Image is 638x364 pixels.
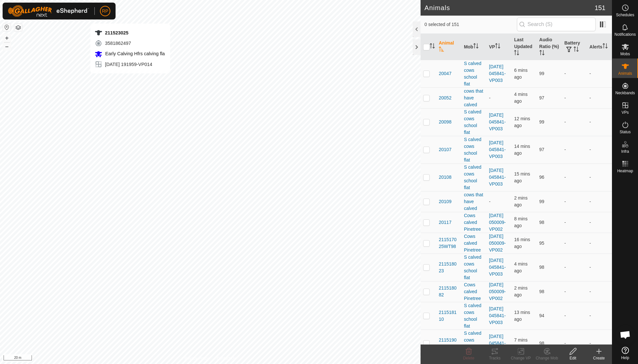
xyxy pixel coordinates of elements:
[562,34,587,60] th: Battery
[621,356,629,360] span: Help
[424,4,595,12] h2: Animals
[514,51,519,56] p-sorticon: Activate to sort
[489,306,506,325] a: [DATE] 045841-VP003
[619,130,631,134] span: Status
[439,285,459,298] span: 211518082
[587,191,612,212] td: -
[3,23,11,31] button: Reset Map
[539,220,545,225] span: 98
[587,233,612,253] td: -
[8,5,89,17] img: Gallagher Logo
[586,355,612,361] div: Create
[514,310,530,322] span: 28 Sep 2025 at 7:14 PM
[482,355,508,361] div: Tracks
[511,34,536,60] th: Last Updated
[461,34,486,60] th: Mob
[587,212,612,233] td: -
[430,44,435,49] p-sorticon: Activate to sort
[463,356,475,360] span: Delete
[517,18,596,31] input: Search (S)
[439,146,451,153] span: 20107
[562,191,587,212] td: -
[514,237,530,249] span: 28 Sep 2025 at 7:11 PM
[464,88,484,108] div: cows that have calved
[489,213,506,232] a: [DATE] 050009-VP002
[439,236,459,250] span: 211517025WT98
[587,136,612,163] td: -
[514,171,530,183] span: 28 Sep 2025 at 7:12 PM
[464,212,484,233] div: Cows calved Pinetree
[534,355,560,361] div: Change Mob
[439,95,451,101] span: 20052
[514,285,527,297] span: 28 Sep 2025 at 7:24 PM
[439,198,451,205] span: 20109
[464,233,484,253] div: Cows calved Pinetree
[587,163,612,191] td: -
[439,47,444,53] p-sorticon: Activate to sort
[587,330,612,357] td: -
[439,119,451,125] span: 20098
[539,199,545,204] span: 99
[3,34,11,42] button: +
[489,334,506,353] a: [DATE] 045841-VP003
[464,330,484,357] div: S calved cows school flat
[621,110,629,114] span: VPs
[495,44,500,49] p-sorticon: Activate to sort
[489,199,491,204] app-display-virtual-paddock-transition: -
[587,281,612,302] td: -
[489,95,491,100] app-display-virtual-paddock-transition: -
[464,191,484,212] div: cows that have calved
[486,34,511,60] th: VP
[560,355,586,361] div: Edit
[439,261,459,274] span: 211518023
[539,313,545,318] span: 94
[562,212,587,233] td: -
[489,112,506,131] a: [DATE] 045841-VP003
[439,174,451,181] span: 20108
[464,254,484,281] div: S calved cows school flat
[539,265,545,270] span: 98
[514,92,527,104] span: 28 Sep 2025 at 7:23 PM
[489,282,506,301] a: [DATE] 050009-VP002
[539,51,545,56] p-sorticon: Activate to sort
[595,3,605,13] span: 151
[621,149,629,153] span: Infra
[562,163,587,191] td: -
[620,52,630,56] span: Mobs
[616,13,634,17] span: Schedules
[539,289,545,294] span: 98
[615,91,635,95] span: Neckbands
[489,64,506,83] a: [DATE] 045841-VP003
[616,325,635,344] div: Open chat
[464,302,484,330] div: S calved cows school flat
[539,95,545,100] span: 97
[489,258,506,277] a: [DATE] 045841-VP003
[439,70,451,77] span: 20047
[439,219,451,226] span: 20117
[464,109,484,136] div: S calved cows school flat
[562,108,587,136] td: -
[514,195,527,207] span: 28 Sep 2025 at 7:25 PM
[514,116,530,128] span: 28 Sep 2025 at 7:15 PM
[539,341,545,346] span: 98
[508,355,534,361] div: Change VP
[562,136,587,163] td: -
[14,24,22,32] button: Map Layers
[603,44,608,49] p-sorticon: Activate to sort
[587,60,612,87] td: -
[537,34,562,60] th: Audio Ratio (%)
[562,87,587,108] td: -
[587,34,612,60] th: Alerts
[94,39,165,47] div: 3581862497
[539,71,545,76] span: 99
[587,87,612,108] td: -
[464,164,484,191] div: S calved cows school flat
[94,60,165,68] div: [DATE] 191959-VP014
[539,147,545,152] span: 97
[217,356,236,361] a: Contact Us
[587,108,612,136] td: -
[562,233,587,253] td: -
[615,32,636,36] span: Notifications
[618,71,632,75] span: Animals
[473,44,478,49] p-sorticon: Activate to sort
